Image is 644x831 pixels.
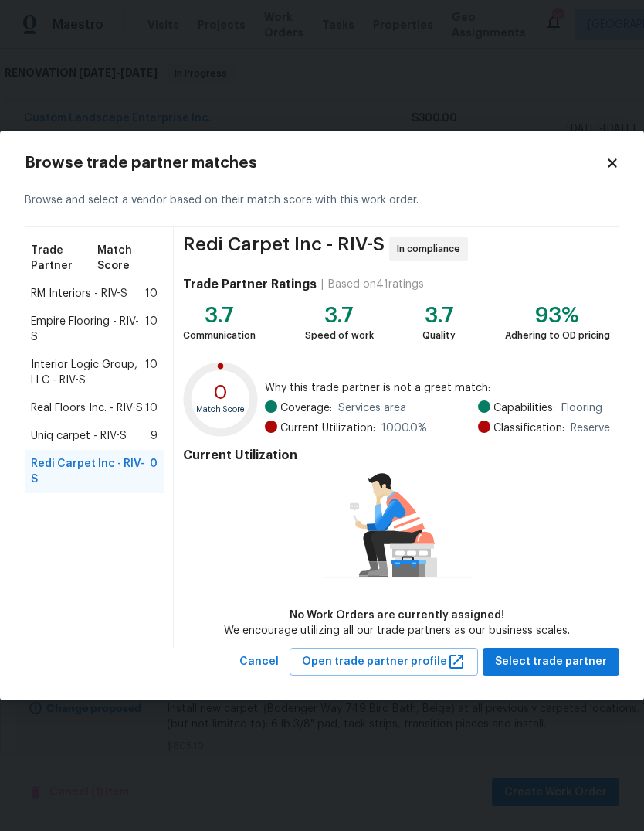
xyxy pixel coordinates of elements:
[145,314,158,345] span: 10
[397,241,466,257] span: In compliance
[305,308,374,323] div: 3.7
[493,421,564,436] span: Classification:
[145,357,158,388] span: 10
[571,421,610,436] span: Reserve
[224,608,570,623] div: No Work Orders are currently assigned!
[422,328,456,343] div: Quality
[31,286,127,301] span: RM Interiors - RIV-S
[483,648,619,676] button: Select trade partner
[561,400,602,416] span: Flooring
[239,652,279,672] span: Cancel
[183,448,610,463] h4: Current Utilization
[224,623,570,639] div: We encourage utilizing all our trade partners as our business scales.
[183,237,385,261] span: Redi Carpet Inc - RIV-S
[31,428,127,444] span: Uniq carpet - RIV-S
[31,456,150,487] span: Redi Carpet Inc - RIV-S
[338,400,406,416] span: Services area
[25,155,605,171] h2: Browse trade partner matches
[145,400,158,416] span: 10
[265,380,610,396] span: Why this trade partner is not a great match:
[328,277,424,292] div: Based on 41 ratings
[505,328,610,343] div: Adhering to OD pricing
[196,404,246,413] text: Match Score
[305,328,374,343] div: Speed of work
[280,400,332,416] span: Coverage:
[317,277,328,292] div: |
[97,243,158,274] span: Match Score
[151,428,158,444] span: 9
[31,357,145,388] span: Interior Logic Group, LLC - RIV-S
[302,652,466,672] span: Open trade partner profile
[183,308,256,323] div: 3.7
[214,382,229,403] text: 0
[233,648,285,676] button: Cancel
[31,243,97,274] span: Trade Partner
[183,277,317,292] h4: Trade Partner Ratings
[31,314,145,345] span: Empire Flooring - RIV-S
[495,652,607,672] span: Select trade partner
[493,400,555,416] span: Capabilities:
[381,421,427,436] span: 1000.0 %
[280,421,375,436] span: Current Utilization:
[183,328,256,343] div: Communication
[150,456,158,487] span: 0
[505,308,610,323] div: 93%
[145,286,158,301] span: 10
[31,400,143,416] span: Real Floors Inc. - RIV-S
[290,648,478,676] button: Open trade partner profile
[25,174,619,227] div: Browse and select a vendor based on their match score with this work order.
[422,308,456,323] div: 3.7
